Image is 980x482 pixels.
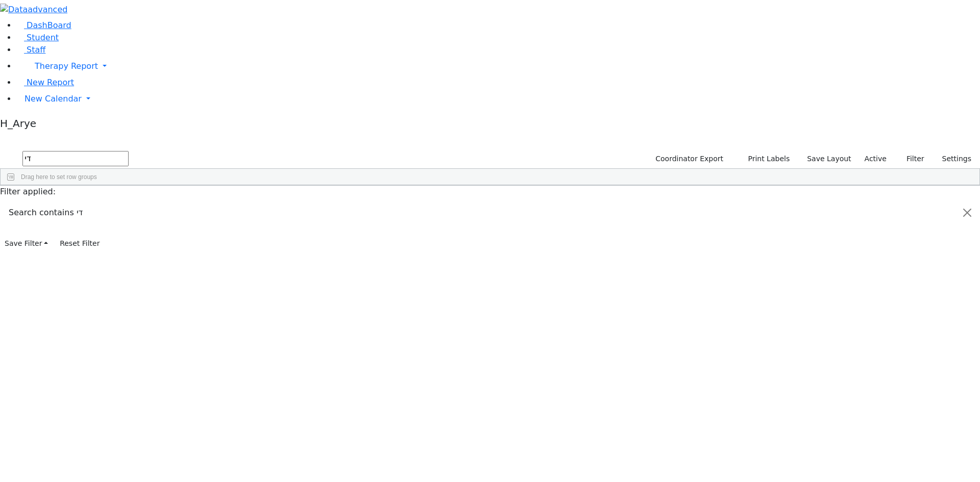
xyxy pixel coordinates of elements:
[21,173,97,181] span: Drag here to set row groups
[802,151,855,167] button: Save Layout
[16,33,59,42] a: Student
[16,89,980,109] a: New Calendar
[27,45,45,55] span: Staff
[955,198,979,227] button: Close
[22,151,129,166] input: Search
[27,33,59,42] span: Student
[736,151,794,167] button: Print Labels
[55,236,104,251] button: Reset Filter
[16,78,74,87] a: New Report
[24,94,82,104] span: New Calendar
[27,78,74,87] span: New Report
[649,151,728,167] button: Coordinator Export
[16,45,45,55] a: Staff
[35,61,98,71] span: Therapy Report
[16,56,980,77] a: Therapy Report
[16,20,71,30] a: DashBoard
[860,151,891,167] label: Active
[27,20,71,30] span: DashBoard
[929,151,976,167] button: Settings
[893,151,929,167] button: Filter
